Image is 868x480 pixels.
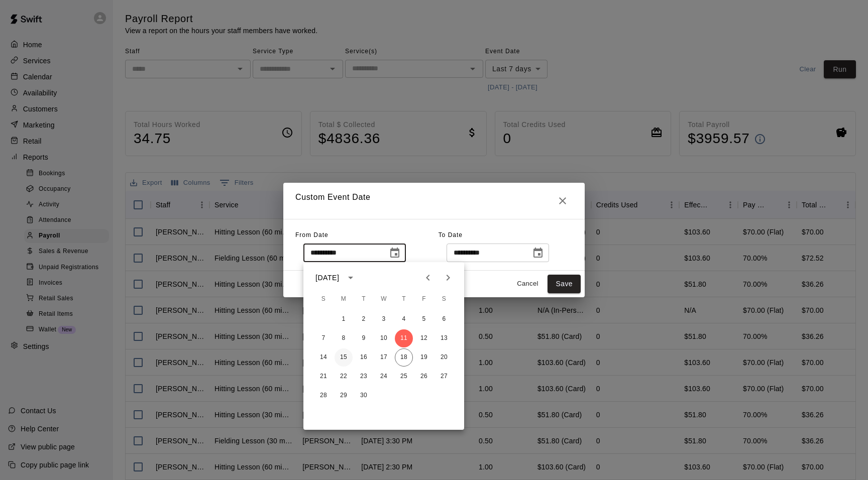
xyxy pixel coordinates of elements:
button: 12 [415,329,433,347]
button: 3 [375,310,393,328]
button: 13 [435,329,453,347]
h2: Custom Event Date [283,183,585,219]
span: Saturday [435,289,453,309]
button: 20 [435,348,453,367]
button: 10 [375,329,393,347]
button: 5 [415,310,433,328]
button: 14 [314,348,333,367]
div: [DATE] [315,273,339,283]
button: 7 [314,329,333,347]
button: Choose date, selected date is Sep 11, 2025 [385,243,405,263]
button: 16 [355,348,373,367]
button: 28 [314,387,333,405]
button: 11 [395,329,413,347]
button: Close [553,191,573,211]
button: 30 [355,387,373,405]
button: 8 [335,329,353,347]
button: 15 [335,348,353,367]
span: Thursday [395,289,413,309]
button: 4 [395,310,413,328]
button: 17 [375,348,393,367]
button: Choose date, selected date is Sep 18, 2025 [528,243,548,263]
button: Next month [438,268,458,288]
button: Cancel [511,276,544,292]
span: From Date [295,231,329,238]
button: 29 [335,387,353,405]
span: Sunday [314,289,333,309]
button: 23 [355,368,373,386]
button: 19 [415,348,433,367]
button: 27 [435,368,453,386]
span: To Date [439,231,463,238]
button: 1 [335,310,353,328]
button: calendar view is open, switch to year view [342,269,359,286]
span: Monday [335,289,353,309]
button: 2 [355,310,373,328]
button: 9 [355,329,373,347]
span: Tuesday [355,289,373,309]
span: Friday [415,289,433,309]
button: 6 [435,310,453,328]
button: Previous month [418,268,438,288]
span: Wednesday [375,289,393,309]
button: 24 [375,368,393,386]
button: 26 [415,368,433,386]
button: Save [548,275,581,293]
button: 18 [395,348,413,367]
button: 21 [314,368,333,386]
button: 25 [395,368,413,386]
button: 22 [335,368,353,386]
